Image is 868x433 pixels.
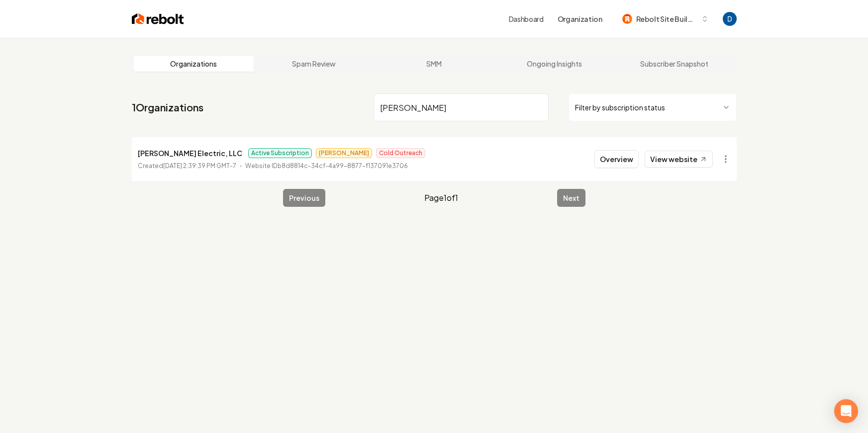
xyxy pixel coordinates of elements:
a: Spam Review [254,56,374,72]
img: Rebolt Site Builder [622,14,632,24]
a: Dashboard [509,14,544,24]
button: Open user button [723,12,737,26]
span: Active Subscription [248,148,312,158]
span: Rebolt Site Builder [636,14,697,24]
a: View website [645,151,713,168]
button: Overview [594,150,639,168]
p: Created [138,161,236,171]
span: Cold Outreach [376,148,425,158]
input: Search by name or ID [374,93,549,121]
time: [DATE] 2:39:39 PM GMT-7 [163,162,236,170]
img: Rebolt Logo [132,12,184,26]
a: 1Organizations [132,100,203,114]
p: Website ID b8d8814c-34cf-4a99-8877-f137091e3706 [245,161,408,171]
div: Open Intercom Messenger [834,399,858,423]
a: Organizations [134,56,254,72]
span: [PERSON_NAME] [316,148,372,158]
a: SMM [374,56,494,72]
a: Ongoing Insights [494,56,614,72]
img: David Rice [723,12,737,26]
p: [PERSON_NAME] Electric, LLC [138,147,242,159]
span: Page 1 of 1 [424,192,458,204]
button: Organization [552,10,608,28]
a: Subscriber Snapshot [614,56,735,72]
